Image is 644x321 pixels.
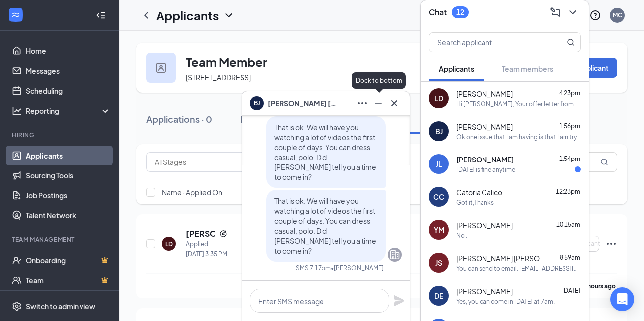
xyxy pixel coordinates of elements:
span: Name · Applied On [162,187,222,197]
button: Cross [386,95,402,111]
h1: Applicants [156,7,219,24]
span: [STREET_ADDRESS] [186,73,251,82]
svg: ChevronLeft [140,9,152,21]
svg: MagnifyingGlass [567,38,575,46]
div: No . [456,231,467,240]
svg: ChevronDown [567,6,579,18]
div: Applications · 0 [146,113,212,125]
svg: Cross [388,97,400,109]
svg: Ellipses [356,97,368,109]
div: DE [434,291,443,301]
b: 4 hours ago [583,282,616,290]
svg: QuestionInfo [589,9,601,21]
span: [PERSON_NAME] [456,122,513,132]
span: That is ok. We will have you watching a lot of videos the first couple of days. You can dress cas... [274,123,376,181]
div: LD [434,93,443,103]
div: [DATE] is fine anytime [456,165,515,174]
a: TeamCrown [26,270,111,290]
div: Yes, you can come in [DATE] at 7am. [456,297,555,306]
div: Ok one issue that I am having is that I am trying to find non slips and slacks at the moment bein... [456,133,581,141]
div: SMS 7:17pm [296,264,331,272]
a: Scheduling [26,81,111,101]
div: Dock to bottom [352,72,406,89]
svg: Analysis [12,106,22,116]
span: 1:56pm [559,122,580,130]
a: Applicants [26,146,111,165]
svg: Collapse [96,10,106,20]
svg: MagnifyingGlass [600,158,608,166]
div: Reporting [26,106,111,116]
a: Home [26,41,111,61]
span: 8:59am [560,254,580,261]
div: JS [435,258,442,268]
span: [PERSON_NAME] [456,89,513,99]
span: [PERSON_NAME] [456,220,513,230]
img: user icon [156,63,166,73]
button: ComposeMessage [547,4,563,20]
svg: Reapply [219,230,227,238]
span: [PERSON_NAME] [456,286,513,296]
input: All Stages [155,157,245,167]
div: Applied [DATE] 3:35 PM [186,239,227,259]
a: Messages [26,61,111,81]
div: Open Intercom Messenger [610,287,634,311]
button: ChevronDown [565,4,581,20]
h5: [PERSON_NAME] [186,228,215,239]
div: LD [165,240,173,248]
svg: Plane [393,295,405,307]
svg: Minimize [372,97,384,109]
div: BJ [435,126,443,136]
span: • [PERSON_NAME] [331,264,384,272]
a: Talent Network [26,205,111,225]
svg: WorkstreamLogo [11,10,21,20]
span: Applicants [439,64,474,73]
span: 1:54pm [559,155,580,162]
svg: ComposeMessage [549,6,561,18]
svg: Ellipses [605,238,617,250]
span: [PERSON_NAME] [PERSON_NAME] [456,253,546,263]
div: YM [434,225,444,235]
div: Got it,Thanks [456,198,494,207]
div: Team Management [12,235,109,244]
span: 4:23pm [559,89,580,97]
span: Team members [502,64,553,73]
button: Ellipses [354,95,370,111]
div: JL [436,159,442,169]
span: [PERSON_NAME] [PERSON_NAME] [268,98,337,109]
svg: Company [389,249,401,261]
input: Search applicant [429,33,547,52]
h3: Chat [429,7,447,18]
div: Hiring [12,131,109,139]
span: Catoria Calico [456,187,502,197]
button: Minimize [370,95,386,111]
a: Sourcing Tools [26,165,111,185]
div: Interviews · 12 [240,113,300,125]
span: 12:23pm [556,188,580,195]
span: 10:15am [556,221,580,228]
a: Job Postings [26,185,111,205]
div: Switch to admin view [26,301,95,311]
div: MC [613,11,622,19]
svg: ChevronDown [223,9,235,21]
div: CC [433,192,444,202]
div: 12 [456,8,464,16]
button: Waiting on Applicant [542,236,599,252]
a: OnboardingCrown [26,250,111,270]
span: [PERSON_NAME] [456,155,514,164]
div: You can send to email. [EMAIL_ADDRESS][DOMAIN_NAME] Please make sure there are no glares, when ta... [456,264,581,273]
h3: Team Member [186,53,267,70]
span: [DATE] [562,287,580,294]
div: Hi [PERSON_NAME], Your offer letter from Brewing Brand Management for your role as Team Member is... [456,100,581,108]
span: That is ok. We will have you watching a lot of videos the first couple of days. You can dress cas... [274,196,376,255]
svg: Settings [12,301,22,311]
